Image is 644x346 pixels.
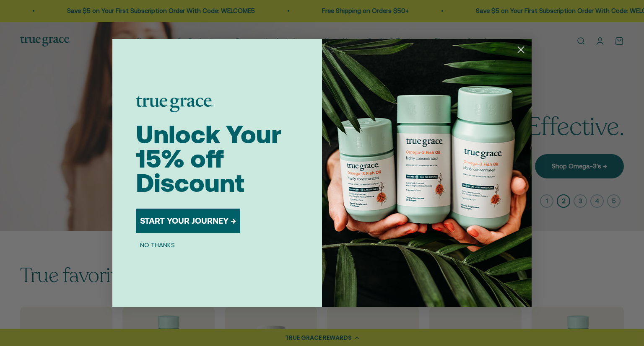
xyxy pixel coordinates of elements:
[136,120,281,197] span: Unlock Your 15% off Discount
[136,96,213,112] img: logo placeholder
[136,209,240,233] button: START YOUR JOURNEY →
[136,240,179,250] button: NO THANKS
[322,39,532,307] img: 098727d5-50f8-4f9b-9554-844bb8da1403.jpeg
[514,42,528,57] button: Close dialog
